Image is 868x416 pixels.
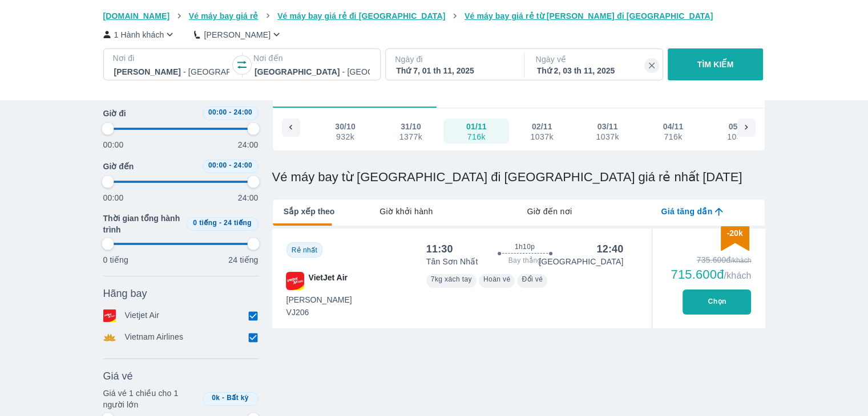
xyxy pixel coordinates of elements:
[277,11,445,21] span: Vé máy bay giá rẻ đi [GEOGRAPHIC_DATA]
[515,242,535,251] span: 1h10p
[103,28,176,40] button: 1 Hành khách
[103,139,124,150] p: 00:00
[532,121,552,132] div: 02/11
[222,394,224,402] span: -
[727,132,750,141] div: 1037k
[204,29,271,40] p: [PERSON_NAME]
[233,161,252,169] span: 24:00
[103,161,134,172] span: Giờ đến
[103,192,124,203] p: 00:00
[597,121,618,132] div: 03/11
[229,108,231,116] span: -
[103,213,182,235] span: Thời gian tổng hành trình
[228,254,258,266] p: 24 tiếng
[334,199,764,223] div: lab API tabs example
[431,275,472,283] span: 7kg xách tay
[125,309,160,322] p: Vietjet Air
[103,254,128,266] p: 0 tiếng
[253,52,371,64] p: Nơi đến
[286,307,352,318] span: VJ206
[238,192,259,203] p: 24:00
[426,256,478,267] p: Tân Sơn Nhất
[335,121,356,132] div: 30/10
[103,287,147,300] span: Hãng bay
[396,65,511,76] div: Thứ 7, 01 th 11, 2025
[113,52,231,64] p: Nơi đi
[668,48,763,80] button: TÌM KIẾM
[724,271,751,280] span: /khách
[466,121,487,132] div: 01/11
[224,219,252,227] span: 24 tiếng
[596,242,623,256] div: 12:40
[527,206,572,217] span: Giờ đến nơi
[697,59,734,70] p: TÌM KIẾM
[664,132,683,141] div: 716k
[663,121,684,132] div: 04/11
[539,256,623,267] p: [GEOGRAPHIC_DATA]
[189,11,259,21] span: Vé máy bay giá rẻ
[729,121,749,132] div: 05/11
[208,161,227,169] span: 00:00
[721,226,749,251] img: discount
[661,206,712,217] span: Giá tăng dần
[537,65,652,76] div: Thứ 2, 03 th 11, 2025
[483,275,511,283] span: Hoàn vé
[219,219,221,227] span: -
[536,54,653,65] p: Ngày về
[671,268,751,282] div: 715.600đ
[726,229,742,238] span: -20k
[380,206,433,217] span: Giờ khởi hành
[212,394,220,402] span: 0k
[399,132,422,141] div: 1377k
[103,369,133,383] span: Giá vé
[227,394,249,402] span: Bất kỳ
[229,161,231,169] span: -
[233,108,252,116] span: 24:00
[284,206,335,217] span: Sắp xếp theo
[401,121,421,132] div: 31/10
[671,254,751,266] div: 735.600đ
[193,219,217,227] span: 0 tiếng
[272,169,765,185] h1: Vé máy bay từ [GEOGRAPHIC_DATA] đi [GEOGRAPHIC_DATA] giá rẻ nhất [DATE]
[596,132,619,141] div: 1037k
[292,246,317,254] span: Rẻ nhất
[336,132,355,141] div: 932k
[103,10,765,22] nav: breadcrumb
[103,388,198,410] p: Giá vé 1 chiều cho 1 người lớn
[467,132,486,141] div: 716k
[208,108,227,116] span: 00:00
[530,132,553,141] div: 1037k
[286,272,304,290] img: VJ
[395,54,512,65] p: Ngày đi
[683,289,751,315] button: Chọn
[125,331,184,344] p: Vietnam Airlines
[103,11,170,21] span: [DOMAIN_NAME]
[103,108,126,119] span: Giờ đi
[238,139,259,150] p: 24:00
[286,294,352,305] span: [PERSON_NAME]
[522,275,543,283] span: Đổi vé
[114,29,164,40] p: 1 Hành khách
[426,242,453,256] div: 11:30
[309,272,348,290] span: VietJet Air
[465,11,713,21] span: Vé máy bay giá rẻ từ [PERSON_NAME] đi [GEOGRAPHIC_DATA]
[194,28,282,40] button: [PERSON_NAME]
